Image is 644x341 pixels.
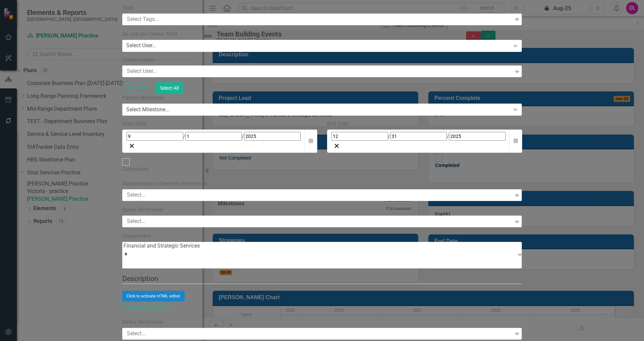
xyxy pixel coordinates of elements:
div: Financial and Strategic Services [124,242,200,250]
button: Select None [122,83,156,93]
div: Select Milestone... [126,106,169,114]
label: Policy Reference [122,318,522,326]
button: Switch to old editor [122,302,171,313]
span: / [447,134,449,139]
label: Parent Milestone [122,94,522,102]
span: / [388,134,390,139]
span: / [183,134,185,139]
div: Select User... [126,42,156,50]
button: Select All [156,82,183,94]
legend: Description [122,274,522,284]
label: Do not use Owner field [122,30,522,38]
label: Tags [122,4,522,12]
div: End Date [327,120,522,128]
label: Collaborators [122,56,522,64]
button: Click to activate HTML editor [122,291,185,302]
label: Bylaw Reference [122,206,522,214]
div: Completed [122,166,149,173]
span: / [242,134,244,139]
div: Start Date [122,120,317,128]
div: Remove Financial and Strategic Services [124,250,200,258]
label: Department [122,232,522,240]
label: Administrative Directive Reference [122,180,522,188]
